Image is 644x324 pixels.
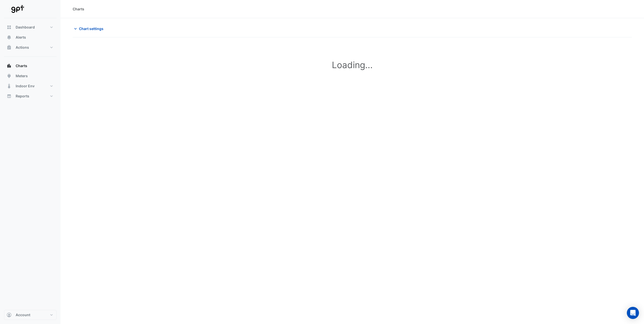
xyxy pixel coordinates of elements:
[4,61,57,71] button: Charts
[4,32,57,42] button: Alerts
[4,22,57,32] button: Dashboard
[7,63,12,68] app-icon: Charts
[79,26,103,31] span: Chart settings
[7,45,12,50] app-icon: Actions
[73,24,107,33] button: Chart settings
[4,71,57,81] button: Meters
[16,63,27,68] span: Charts
[4,310,57,320] button: Account
[16,312,30,317] span: Account
[7,25,12,30] app-icon: Dashboard
[4,81,57,91] button: Indoor Env
[7,84,12,89] app-icon: Indoor Env
[84,60,621,70] h1: Loading...
[7,35,12,40] app-icon: Alerts
[7,73,12,78] app-icon: Meters
[4,42,57,52] button: Actions
[6,4,29,14] img: Company Logo
[4,91,57,101] button: Reports
[16,84,35,89] span: Indoor Env
[16,35,26,40] span: Alerts
[16,73,28,78] span: Meters
[16,94,29,99] span: Reports
[7,94,12,99] app-icon: Reports
[16,25,35,30] span: Dashboard
[16,45,29,50] span: Actions
[73,6,84,12] div: Charts
[627,307,639,319] div: Open Intercom Messenger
